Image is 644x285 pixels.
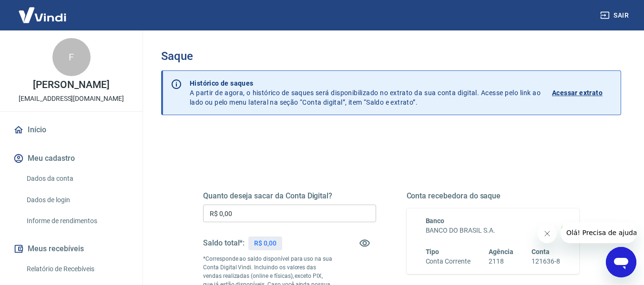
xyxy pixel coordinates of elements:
iframe: Botão para abrir a janela de mensagens [606,247,636,277]
a: Início [11,119,131,140]
span: Tipo [426,248,440,256]
h3: Saque [161,49,621,63]
button: Sair [598,7,633,24]
iframe: Mensagem da empresa [561,222,636,243]
img: Vindi [11,0,73,29]
p: [PERSON_NAME] [33,80,109,90]
span: Banco [426,217,445,225]
h6: BANCO DO BRASIL S.A. [426,226,561,236]
a: Acessar extrato [552,79,613,107]
iframe: Fechar mensagem [538,224,557,243]
a: Informe de rendimentos [23,211,131,231]
button: Meus recebíveis [11,238,131,259]
h6: 121636-8 [532,256,560,266]
h5: Saldo total*: [203,238,245,248]
a: Relatório de Recebíveis [23,259,131,279]
span: Agência [489,248,513,256]
p: [EMAIL_ADDRESS][DOMAIN_NAME] [19,94,124,104]
span: Conta [532,248,550,256]
a: Dados de login [23,190,131,210]
p: Acessar extrato [552,88,603,98]
button: Meu cadastro [11,148,131,169]
p: Histórico de saques [190,79,541,88]
a: Dados da conta [23,169,131,188]
h5: Conta recebedora do saque [407,191,580,201]
h5: Quanto deseja sacar da Conta Digital? [203,191,376,201]
p: R$ 0,00 [254,238,276,248]
h6: Conta Corrente [426,256,470,266]
h6: 2118 [489,256,513,266]
p: A partir de agora, o histórico de saques será disponibilizado no extrato da sua conta digital. Ac... [190,79,541,107]
span: Olá! Precisa de ajuda? [6,7,80,14]
div: F [52,38,91,76]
